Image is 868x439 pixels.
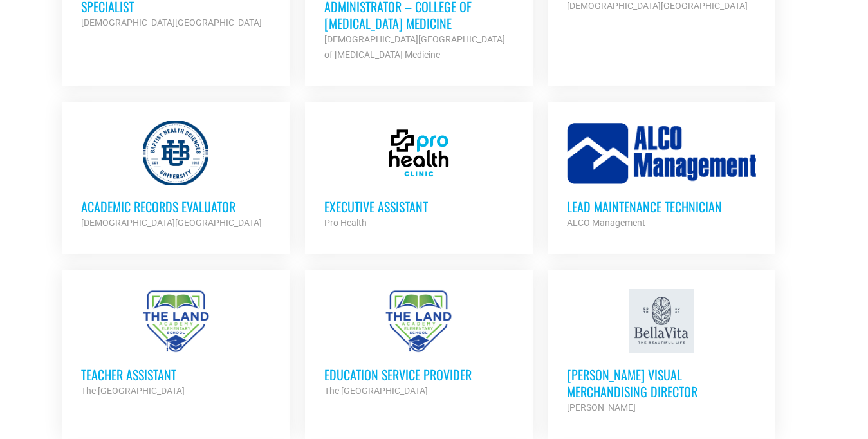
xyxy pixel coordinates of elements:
[62,102,290,250] a: Academic Records Evaluator [DEMOGRAPHIC_DATA][GEOGRAPHIC_DATA]
[81,386,185,396] strong: The [GEOGRAPHIC_DATA]
[81,198,270,215] h3: Academic Records Evaluator
[305,270,533,418] a: Education Service Provider The [GEOGRAPHIC_DATA]
[548,270,775,434] a: [PERSON_NAME] Visual Merchandising Director [PERSON_NAME]
[567,402,636,413] strong: [PERSON_NAME]
[567,198,756,215] h3: Lead Maintenance Technician
[548,102,775,250] a: Lead Maintenance Technician ALCO Management
[305,102,533,250] a: Executive Assistant Pro Health
[324,366,513,383] h3: Education Service Provider
[81,17,262,28] strong: [DEMOGRAPHIC_DATA][GEOGRAPHIC_DATA]
[324,198,513,215] h3: Executive Assistant
[81,366,270,383] h3: Teacher Assistant
[567,218,645,228] strong: ALCO Management
[324,218,367,228] strong: Pro Health
[81,218,262,228] strong: [DEMOGRAPHIC_DATA][GEOGRAPHIC_DATA]
[62,270,290,418] a: Teacher Assistant The [GEOGRAPHIC_DATA]
[567,366,756,400] h3: [PERSON_NAME] Visual Merchandising Director
[567,1,748,11] strong: [DEMOGRAPHIC_DATA][GEOGRAPHIC_DATA]
[324,34,505,60] strong: [DEMOGRAPHIC_DATA][GEOGRAPHIC_DATA] of [MEDICAL_DATA] Medicine
[324,386,428,396] strong: The [GEOGRAPHIC_DATA]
